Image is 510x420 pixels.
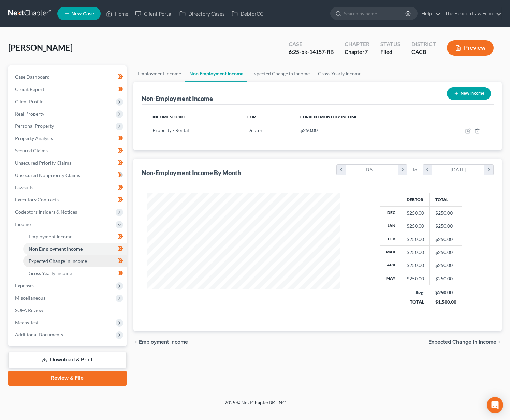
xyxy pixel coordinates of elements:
span: Expenses [15,283,34,288]
th: Mar [380,246,401,259]
span: Property Analysis [15,135,53,141]
span: Case Dashboard [15,74,50,80]
span: Miscellaneous [15,295,45,301]
span: [PERSON_NAME] [8,43,73,52]
td: $250.00 [430,246,462,259]
a: Secured Claims [10,145,127,157]
span: Additional Documents [15,332,63,337]
div: $250.00 [407,262,424,269]
i: chevron_right [496,339,502,345]
a: Employment Income [133,65,185,82]
a: The Beacon Law Firm [441,7,501,20]
a: Home [103,7,132,20]
a: Review & File [8,371,127,386]
a: Non Employment Income [185,65,247,82]
a: DebtorCC [228,7,267,20]
i: chevron_left [133,339,139,345]
div: $250.00 [407,223,424,229]
a: Lawsuits [10,181,127,194]
span: SOFA Review [15,307,43,313]
a: Case Dashboard [10,71,127,83]
span: Real Property [15,111,44,117]
div: Non-Employment Income By Month [142,169,241,177]
input: Search by name... [344,7,406,20]
div: Filed [380,48,400,56]
span: to [413,166,417,173]
span: Unsecured Nonpriority Claims [15,172,80,178]
div: Avg. [407,289,424,296]
div: [DATE] [346,165,398,175]
button: New Income [447,87,491,100]
a: Credit Report [10,83,127,95]
a: Directory Cases [176,7,228,20]
span: Client Profile [15,99,43,104]
th: Total [430,193,462,206]
td: $250.00 [430,272,462,285]
div: 2025 © NextChapterBK, INC [61,399,450,411]
span: Income Source [152,114,187,119]
div: [DATE] [432,165,484,175]
span: $250.00 [300,127,318,133]
a: Expected Change in Income [23,255,127,267]
span: Unsecured Priority Claims [15,160,71,166]
div: Chapter [345,40,369,48]
div: $250.00 [435,289,456,296]
span: Gross Yearly Income [29,270,72,276]
i: chevron_left [423,165,432,175]
a: Help [418,7,441,20]
a: Gross Yearly Income [23,267,127,280]
a: Executory Contracts [10,194,127,206]
div: TOTAL [407,299,424,305]
a: Client Portal [132,7,176,20]
div: Non-Employment Income [142,94,213,103]
button: chevron_left Employment Income [133,339,188,345]
td: $250.00 [430,207,462,220]
a: Expected Change in Income [247,65,314,82]
span: Non Employment Income [29,246,83,252]
th: Debtor [401,193,430,206]
span: For [247,114,256,119]
div: CACB [411,48,436,56]
span: Personal Property [15,123,54,129]
div: $250.00 [407,210,424,216]
button: Expected Change in Income chevron_right [428,339,502,345]
div: District [411,40,436,48]
th: Dec [380,207,401,220]
th: Apr [380,259,401,272]
i: chevron_right [484,165,493,175]
span: Secured Claims [15,148,48,153]
a: Gross Yearly Income [314,65,365,82]
div: Case [289,40,334,48]
span: Current Monthly Income [300,114,358,119]
div: 6:25-bk-14157-RB [289,48,334,56]
div: Chapter [345,48,369,56]
div: $1,500.00 [435,299,456,305]
td: $250.00 [430,259,462,272]
div: $250.00 [407,249,424,256]
th: Feb [380,232,401,245]
a: Employment Income [23,230,127,243]
div: Open Intercom Messenger [487,397,503,413]
span: Codebtors Insiders & Notices [15,209,77,215]
i: chevron_right [398,165,407,175]
span: New Case [71,11,94,16]
span: Debtor [247,127,263,133]
span: Executory Contracts [15,197,59,202]
span: Expected Change in Income [29,258,87,264]
span: Employment Income [29,234,72,239]
a: SOFA Review [10,304,127,316]
td: $250.00 [430,220,462,232]
a: Property Analysis [10,132,127,145]
button: Preview [447,40,494,56]
span: Employment Income [139,339,188,345]
span: Expected Change in Income [428,339,496,345]
a: Download & Print [8,352,127,368]
span: Credit Report [15,86,44,92]
a: Non Employment Income [23,243,127,255]
div: $250.00 [407,236,424,243]
div: $250.00 [407,275,424,282]
span: Lawsuits [15,184,33,190]
span: Property / Rental [152,127,189,133]
span: Means Test [15,319,39,325]
i: chevron_left [337,165,346,175]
